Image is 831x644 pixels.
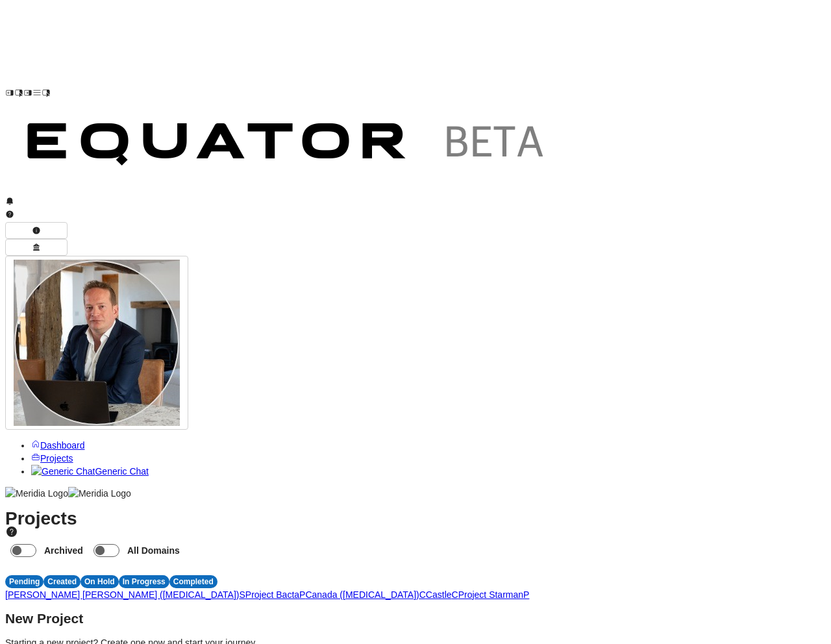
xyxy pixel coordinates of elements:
[31,465,95,478] img: Generic Chat
[40,440,85,451] span: Dashboard
[5,575,43,588] div: Pending
[523,589,529,600] span: P
[452,589,458,600] span: C
[5,612,826,625] h2: New Project
[119,575,169,588] div: In Progress
[31,466,149,477] a: Generic ChatGeneric Chat
[51,5,615,97] img: Customer Logo
[458,589,530,600] a: Project StarmanP
[419,589,426,600] span: C
[5,101,570,193] img: Customer Logo
[5,487,68,500] img: Meridia Logo
[31,453,73,464] a: Projects
[95,466,148,477] span: Generic Chat
[169,575,217,588] div: Completed
[239,589,245,600] span: S
[426,589,458,600] a: CastleC
[245,589,306,600] a: Project BactaP
[5,512,826,562] h1: Projects
[5,589,245,600] a: [PERSON_NAME] [PERSON_NAME] ([MEDICAL_DATA])S
[299,589,305,600] span: P
[68,487,131,500] img: Meridia Logo
[14,260,180,426] img: Profile Icon
[31,440,85,451] a: Dashboard
[42,539,88,562] label: Archived
[40,453,73,464] span: Projects
[81,575,119,588] div: On Hold
[43,575,81,588] div: Created
[125,539,185,562] label: All Domains
[305,589,425,600] a: Canada ([MEDICAL_DATA])C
